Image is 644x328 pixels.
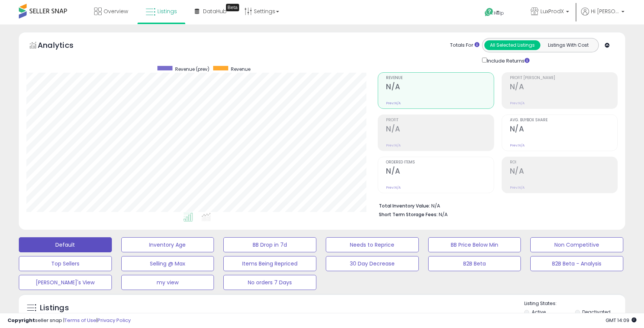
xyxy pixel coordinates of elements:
a: Terms of Use [64,317,96,324]
span: N/A [439,211,448,218]
div: Tooltip anchor [226,4,239,11]
button: Listings With Cost [540,40,596,50]
button: [PERSON_NAME]'s View [19,275,112,290]
small: Prev: N/A [510,101,525,105]
span: Ordered Items [386,160,493,165]
h5: Listings [40,303,69,313]
a: Help [479,2,519,24]
span: Profit [PERSON_NAME] [510,76,617,80]
b: Total Inventory Value: [379,203,430,209]
span: ROI [510,160,617,165]
li: N/A [379,201,612,210]
div: Include Returns [476,56,539,65]
button: Default [19,237,112,252]
small: Prev: N/A [510,143,525,148]
button: B2B Beta [428,256,521,271]
button: 30 Day Decrease [326,256,419,271]
a: Hi [PERSON_NAME] [581,8,624,24]
button: Non Competitive [530,237,623,252]
h5: Analytics [38,40,88,52]
p: Listing States: [524,300,625,307]
span: Revenue [386,76,493,80]
button: Selling @ Max [121,256,214,271]
small: Prev: N/A [386,101,401,105]
button: Inventory Age [121,237,214,252]
h2: N/A [386,82,493,93]
button: Needs to Reprice [326,237,419,252]
span: DataHub [203,8,227,15]
span: 2025-10-13 14:09 GMT [606,317,636,324]
button: No orders 7 Days [223,275,316,290]
span: Revenue (prev) [175,66,209,72]
a: Privacy Policy [98,317,131,324]
b: Short Term Storage Fees: [379,211,438,218]
h2: N/A [386,167,493,177]
h2: N/A [510,167,617,177]
small: Prev: N/A [386,185,401,190]
button: B2B Beta - Analysis [530,256,623,271]
h2: N/A [386,125,493,135]
button: Top Sellers [19,256,112,271]
label: Active [532,309,546,315]
button: BB Price Below Min [428,237,521,252]
h2: N/A [510,82,617,93]
button: All Selected Listings [484,40,540,50]
span: Overview [104,8,128,15]
small: Prev: N/A [386,143,401,148]
button: my view [121,275,214,290]
div: seller snap | | [8,317,131,324]
span: Listings [157,8,177,15]
span: Help [494,10,504,16]
i: Get Help [484,8,494,17]
button: BB Drop in 7d [223,237,316,252]
strong: Copyright [8,317,35,324]
div: Totals For [450,42,479,49]
span: LuxProdX [540,8,564,15]
span: Profit [386,118,493,122]
label: Deactivated [582,309,610,315]
small: Prev: N/A [510,185,525,190]
span: Hi [PERSON_NAME] [591,8,619,15]
span: Avg. Buybox Share [510,118,617,122]
h2: N/A [510,125,617,135]
button: Items Being Repriced [223,256,316,271]
span: Revenue [231,66,250,72]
